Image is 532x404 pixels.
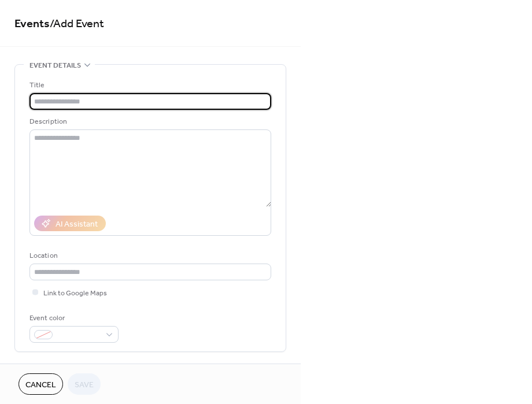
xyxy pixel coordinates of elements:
div: Description [29,116,269,128]
div: Event color [29,312,116,324]
div: Location [29,250,269,262]
span: / Add Event [50,13,104,35]
a: Events [14,13,50,35]
button: Cancel [19,373,63,395]
div: Title [29,79,269,91]
span: Event details [29,60,81,72]
span: Cancel [25,379,56,391]
span: Link to Google Maps [43,287,107,299]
